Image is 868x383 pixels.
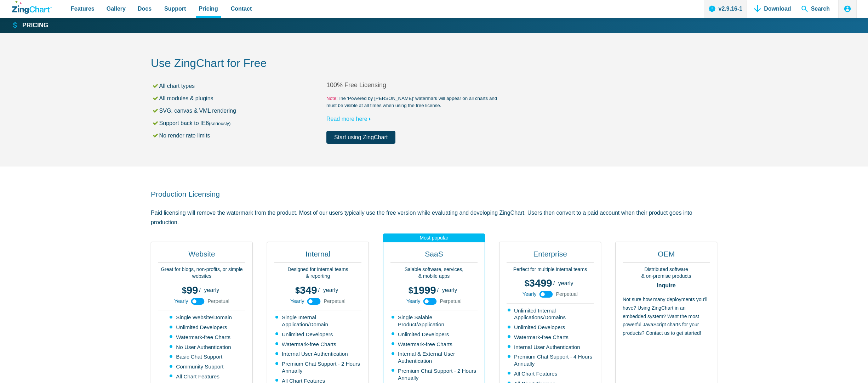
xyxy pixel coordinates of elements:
li: All Chart Features [170,373,235,380]
span: Pricing [199,4,218,13]
li: Premium Chat Support - 2 Hours Annually [392,367,478,382]
span: / [437,287,439,293]
li: Single Salable Product/Application [392,314,478,328]
p: Salable software, services, & mobile apps [390,266,478,280]
span: Yearly [174,299,188,304]
p: Perfect for multiple internal teams [507,266,594,273]
span: Perpetual [207,299,229,304]
h2: Production Licensing [151,189,717,199]
span: / [199,287,201,293]
li: No render rate limits [152,131,326,140]
span: yearly [204,287,219,293]
li: Unlimited Developers [275,331,361,338]
li: All Chart Features [508,370,594,377]
li: Single Website/Domain [170,314,235,321]
span: 349 [295,285,317,296]
p: Distributed software & on-premise products [623,266,710,280]
li: Unlimited Developers [392,331,478,338]
li: Unlimited Developers [508,324,594,331]
a: Start using ZingChart [326,131,395,144]
span: yearly [442,287,457,293]
li: Premium Chat Support - 4 Hours Annually [508,353,594,367]
li: Premium Chat Support - 2 Hours Annually [275,360,361,374]
li: Community Support [170,363,235,370]
li: Support back to IE6 [152,118,326,128]
span: Note: [326,96,338,101]
li: Watermark-free Charts [392,341,478,348]
h2: Use ZingChart for Free [151,56,717,72]
span: / [318,287,320,293]
a: Read more here [326,116,374,122]
li: SVG, canvas & VML rendering [152,106,326,116]
li: All chart types [152,81,326,91]
span: Perpetual [556,292,578,297]
span: Yearly [406,299,420,304]
small: (seriously) [209,121,230,126]
span: Perpetual [324,299,346,304]
p: Great for blogs, non-profits, or simple websites [158,266,245,280]
span: Docs [138,4,152,13]
li: All modules & plugins [152,94,326,103]
span: Gallery [107,4,126,13]
strong: Inquire [623,283,710,288]
span: Contact [231,4,252,13]
p: Paid licensing will remove the watermark from the product. Most of our users typically use the fr... [151,208,717,227]
li: Watermark-free Charts [170,334,235,341]
h2: OEM [623,249,710,263]
h2: Website [158,249,245,263]
a: Pricing [12,21,48,30]
h2: Enterprise [507,249,594,263]
li: Unlimited Internal Applications/Domains [508,307,594,321]
li: Internal User Authentication [275,350,361,357]
span: yearly [323,287,338,293]
li: Unlimited Developers [170,324,235,331]
li: Internal & External User Authentication [392,350,478,365]
span: 1999 [409,285,436,296]
li: Watermark-free Charts [508,334,594,341]
span: Yearly [290,299,304,304]
a: ZingChart Logo. Click to return to the homepage [12,1,52,14]
li: Single Internal Application/Domain [275,314,361,328]
span: Support [164,4,186,13]
li: Internal User Authentication [508,344,594,351]
li: Basic Chat Support [170,353,235,360]
li: Watermark-free Charts [275,341,361,348]
span: Yearly [522,292,536,297]
strong: Pricing [22,22,48,29]
span: Perpetual [440,299,462,304]
small: The 'Powered by [PERSON_NAME]' watermark will appear on all charts and must be visible at all tim... [326,95,502,109]
span: 3499 [525,277,552,289]
p: Designed for internal teams & reporting [274,266,361,280]
li: No User Authentication [170,344,235,351]
span: yearly [558,280,573,286]
span: Features [71,4,95,13]
h2: 100% Free Licensing [326,81,502,89]
span: / [553,281,555,286]
h2: SaaS [390,249,478,263]
span: 99 [182,285,198,296]
h2: Internal [274,249,361,263]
